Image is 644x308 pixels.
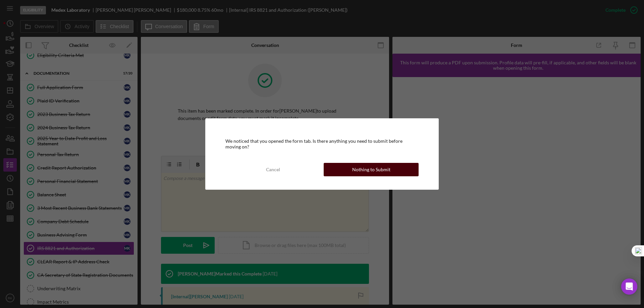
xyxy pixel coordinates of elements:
div: Open Intercom Messenger [621,279,637,295]
div: Nothing to Submit [352,163,390,176]
div: Cancel [266,163,280,176]
button: Nothing to Submit [324,163,419,176]
div: We noticed that you opened the form tab. Is there anything you need to submit before moving on? [225,138,419,149]
img: one_i.png [635,247,642,254]
button: Cancel [225,163,320,176]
